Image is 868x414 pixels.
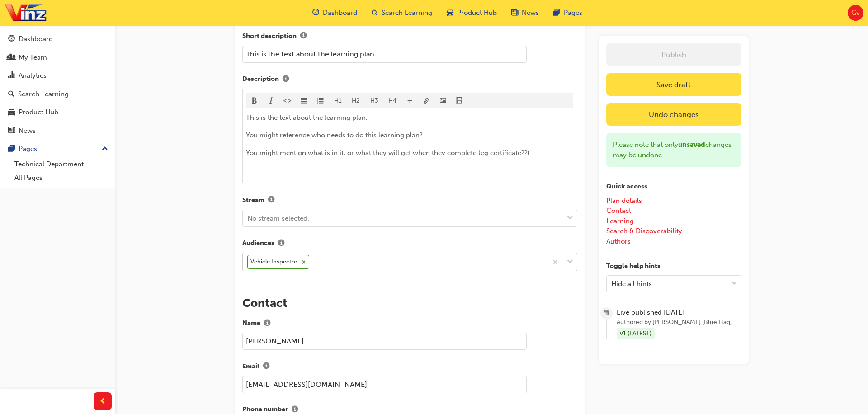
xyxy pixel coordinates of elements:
span: guage-icon [312,7,319,19]
a: Authors [606,237,631,245]
span: car-icon [447,7,453,19]
button: format_bold-icon [246,93,263,108]
button: video-icon [451,93,468,108]
button: link-icon [418,93,435,108]
label: Email [242,361,577,372]
a: Product Hub [4,104,112,121]
div: Dashboard [19,34,53,44]
img: vinz [5,3,47,23]
button: format_monospace-icon [279,93,296,108]
span: info-icon [263,363,269,371]
span: format_ul-icon [301,98,307,105]
a: My Team [4,49,112,66]
a: Learning [606,217,634,225]
label: Name [242,318,577,329]
div: Please note that only changes may be undone. [606,133,741,167]
button: Pages [4,141,112,157]
button: Undo changes [606,103,741,126]
a: Analytics [4,67,112,84]
span: calendar-icon [604,308,609,319]
button: Email [259,361,273,372]
span: Audiences [242,238,274,249]
button: divider-icon [402,93,419,108]
span: format_italic-icon [268,98,274,105]
button: Publish [606,43,741,66]
span: Authored by [PERSON_NAME] (Blue Flag) [617,317,741,328]
span: video-icon [456,98,462,105]
p: Toggle help hints [606,261,741,272]
button: Name [260,318,274,329]
span: info-icon [278,240,284,248]
span: prev-icon [99,396,106,407]
a: guage-iconDashboard [305,4,364,22]
span: info-icon [268,197,274,204]
div: Hide all hints [611,278,652,289]
span: info-icon [300,33,307,40]
span: You might mention what is in it, or what they will get when they complete (eg certificate??) [246,149,530,157]
a: Plan details [606,197,642,205]
a: car-iconProduct Hub [439,4,504,22]
span: format_bold-icon [251,98,258,105]
span: image-icon [440,98,446,105]
div: My Team [19,52,47,63]
label: Short description [242,30,577,42]
a: Dashboard [4,31,112,47]
button: Stream [264,194,278,206]
button: H3 [365,93,384,108]
a: Search & Discoverability [606,227,682,235]
span: divider-icon [407,98,413,105]
a: News [4,122,112,139]
button: H4 [383,93,402,108]
button: Audiences [274,238,288,249]
span: pages-icon [553,7,560,19]
span: search-icon [8,90,14,99]
button: Description [279,74,292,85]
div: v1 (LATEST) [617,328,655,340]
a: pages-iconPages [546,4,590,22]
a: search-iconSearch Learning [364,4,439,22]
span: info-icon [283,76,289,84]
span: chart-icon [8,72,15,80]
div: Vehicle Inspector [248,255,299,268]
span: News [522,8,539,18]
a: Search Learning [4,86,112,103]
button: format_italic-icon [263,93,280,108]
span: Dashboard [323,8,357,18]
div: Analytics [19,71,47,81]
button: Short description [297,30,310,42]
span: car-icon [8,108,15,117]
button: format_ul-icon [296,93,313,108]
button: Gv [848,5,863,21]
span: Live published [DATE] [617,307,741,318]
p: Quick access [606,182,741,192]
button: DashboardMy TeamAnalyticsSearch LearningProduct HubNews [4,29,112,141]
span: pages-icon [8,145,15,153]
span: format_monospace-icon [284,98,291,105]
button: H2 [347,93,365,108]
div: Product Hub [19,107,58,118]
span: news-icon [8,127,15,135]
span: guage-icon [8,35,15,43]
span: Gv [851,8,860,18]
div: Pages [19,144,37,154]
span: search-icon [372,7,378,19]
label: Stream [242,194,577,206]
a: news-iconNews [504,4,546,22]
span: format_ol-icon [317,98,324,105]
h2: Contact [242,296,577,310]
span: news-icon [511,7,518,19]
span: up-icon [102,143,108,155]
span: link-icon [423,98,429,105]
button: format_ol-icon [312,93,329,108]
span: info-icon [264,320,270,328]
span: down-icon [567,256,573,268]
a: Technical Department [11,157,112,171]
div: News [19,126,36,136]
a: Contact [606,207,631,215]
span: down-icon [567,212,573,224]
button: Save draft [606,73,741,96]
span: info-icon [292,406,298,414]
span: This is the text about the learning plan. [246,113,368,122]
